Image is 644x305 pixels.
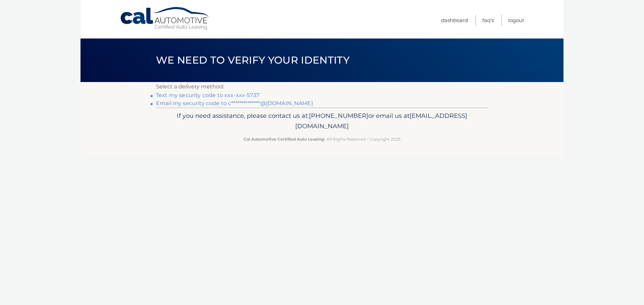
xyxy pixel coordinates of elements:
a: Cal Automotive [120,7,210,30]
span: [PHONE_NUMBER] [309,112,368,120]
a: Dashboard [441,15,468,26]
a: Logout [508,15,524,26]
p: Select a delivery method: [156,82,488,91]
a: FAQ's [482,15,494,26]
p: If you need assistance, please contact us at: or email us at [160,110,484,132]
span: We need to verify your identity [156,54,350,66]
strong: Cal Automotive Certified Auto Leasing [244,137,324,142]
a: Text my security code to xxx-xxx-5737 [156,92,259,98]
p: - All Rights Reserved - Copyright 2025 [160,136,484,143]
